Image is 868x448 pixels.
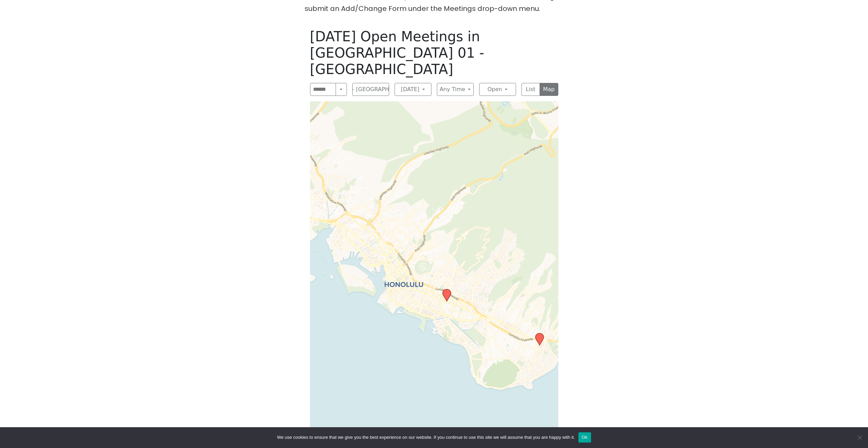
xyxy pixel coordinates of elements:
button: Map [540,83,558,96]
button: List [521,83,540,96]
span: We use cookies to ensure that we give you the best experience on our website. If you continue to ... [277,434,575,441]
button: District 01 - [GEOGRAPHIC_DATA] [352,83,389,96]
input: Search [310,83,336,96]
button: Open [479,83,516,96]
span: No [856,434,863,441]
button: [DATE] [395,83,431,96]
button: Search [336,83,347,96]
button: Ok [578,432,591,443]
button: Any Time [437,83,474,96]
h1: [DATE] Open Meetings in [GEOGRAPHIC_DATA] 01 - [GEOGRAPHIC_DATA] [310,28,558,77]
